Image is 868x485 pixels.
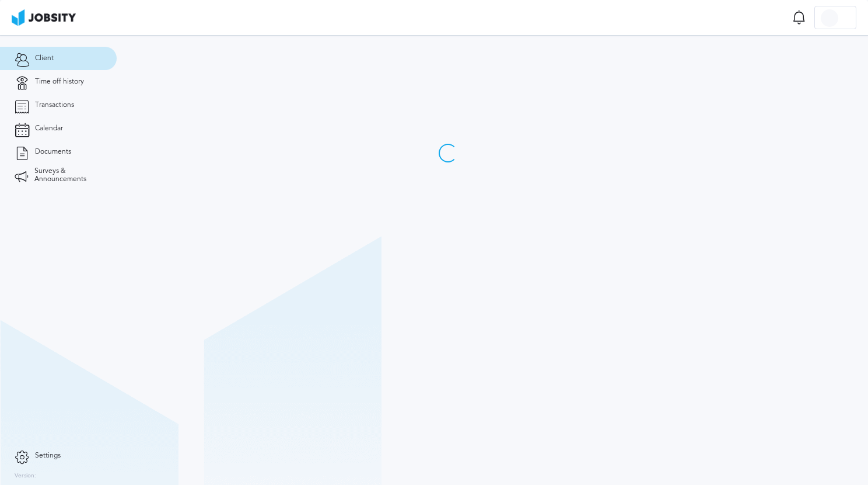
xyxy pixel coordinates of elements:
span: Time off history [35,78,84,86]
span: Settings [35,452,61,460]
span: Transactions [35,101,74,109]
img: ab4bad089aa723f57921c736e9817d99.png [12,9,76,26]
label: Version: [15,473,36,480]
span: Documents [35,148,71,156]
span: Surveys & Announcements [34,167,102,183]
span: Calendar [35,124,63,133]
span: Client [35,54,54,63]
